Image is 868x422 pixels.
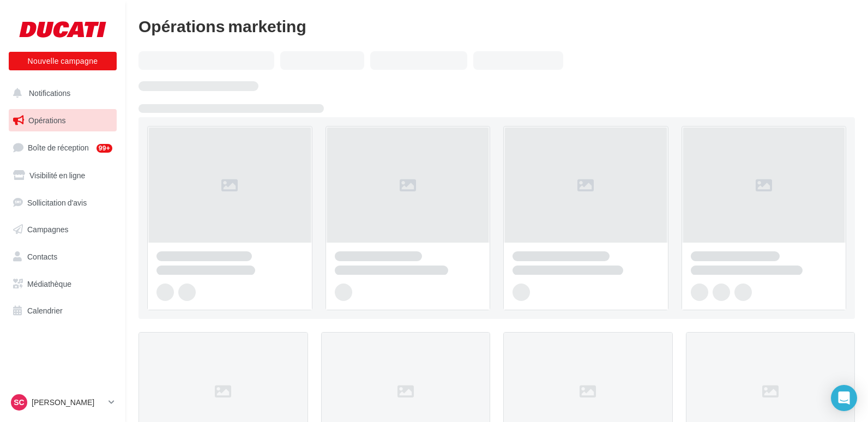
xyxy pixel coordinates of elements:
button: Notifications [7,82,114,105]
a: Campagnes [7,218,119,241]
span: Calendrier [27,306,63,315]
a: Boîte de réception99+ [7,136,119,159]
span: Campagnes [27,225,69,234]
span: Notifications [29,88,70,98]
div: Opérations marketing [138,17,855,34]
span: Visibilité en ligne [29,171,85,180]
a: SC [PERSON_NAME] [9,392,117,413]
button: Nouvelle campagne [9,52,117,70]
p: [PERSON_NAME] [32,397,104,408]
div: Open Intercom Messenger [831,385,857,411]
a: Contacts [7,245,119,268]
a: Visibilité en ligne [7,164,119,187]
a: Opérations [7,109,119,132]
span: SC [14,397,24,408]
a: Sollicitation d'avis [7,191,119,214]
span: Contacts [27,252,57,261]
a: Médiathèque [7,273,119,296]
span: Opérations [28,116,65,125]
div: 99+ [97,144,112,153]
span: Sollicitation d'avis [27,197,87,207]
span: Boîte de réception [28,143,89,152]
span: Médiathèque [27,279,71,288]
a: Calendrier [7,299,119,322]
